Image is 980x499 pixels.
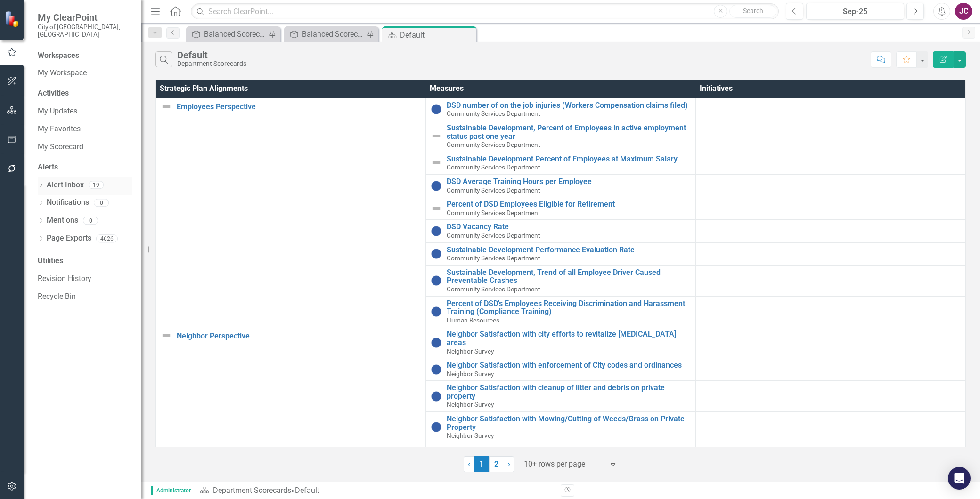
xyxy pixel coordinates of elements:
a: Percent of DSD's Employees Receiving Discrimination and Harassment Training (Compliance Training) [447,299,691,316]
a: Revision History [38,274,132,284]
a: Employees Perspective [177,103,421,111]
img: Not Defined [431,130,442,142]
button: Sep-25 [806,3,904,20]
div: Activities [38,88,132,99]
a: Neighbor Satisfaction with cleanup of litter and debris on private property [447,384,691,400]
a: Sustainable Development, Percent of Employees in active employment status past one year [447,124,691,140]
div: 4626 [96,234,118,242]
td: Double-Click to Edit Right Click for Context Menu [426,220,696,242]
td: Double-Click to Edit Right Click for Context Menu [426,98,696,121]
td: Double-Click to Edit Right Click for Context Menu [426,265,696,296]
a: Alert Inbox [47,180,84,191]
img: Information Unavailable [431,391,442,402]
span: Community Services Department [447,254,540,262]
span: Neighbor Survey [447,347,494,355]
a: Page Exports [47,233,91,244]
span: Community Services Department [447,110,540,117]
img: Information Unavailable [431,104,442,115]
div: Balanced Scorecard [204,28,266,40]
a: My Updates [38,106,132,117]
img: Not Defined [161,101,172,113]
span: Neighbor Survey [447,432,494,439]
td: Double-Click to Edit Right Click for Context Menu [426,175,696,197]
span: › [508,459,510,468]
td: Double-Click to Edit Right Click for Context Menu [156,98,426,327]
span: Community Services Department [447,141,540,148]
img: Information Unavailable [431,306,442,317]
div: Department Scorecards [177,60,246,67]
span: ‹ [468,459,470,468]
img: Information Unavailable [431,421,442,433]
img: Information Unavailable [431,364,442,375]
div: Balanced Scorecard [302,28,364,40]
td: Double-Click to Edit Right Click for Context Menu [426,242,696,265]
span: Community Services Department [447,209,540,217]
a: Sustainable Development Performance Evaluation Rate [447,246,691,254]
span: Human Resources [447,316,499,324]
img: Information Unavailable [431,337,442,348]
img: Information Unavailable [431,225,442,237]
span: Community Services Department [447,285,540,293]
img: Information Unavailable [431,275,442,286]
button: JC [955,3,972,20]
span: 1 [474,456,489,472]
div: 19 [89,181,104,189]
div: Alerts [38,162,132,173]
a: Neighbor Satisfaction with Mowing/Cutting of Weeds/Grass on Private Property [447,415,691,431]
span: Neighbor Survey [447,370,494,378]
td: Double-Click to Edit Right Click for Context Menu [426,358,696,381]
a: Percent of DSD Employees Eligible for Retirement [447,200,691,209]
span: My ClearPoint [38,12,132,23]
div: Default [177,50,246,60]
a: DSD Average Training Hours per Employee [447,177,691,186]
td: Double-Click to Edit Right Click for Context Menu [426,381,696,412]
span: Community Services Department [447,163,540,171]
button: Search [729,5,776,18]
small: City of [GEOGRAPHIC_DATA], [GEOGRAPHIC_DATA] [38,23,132,39]
span: Community Services Department [447,232,540,239]
a: Sustainable Development, Trend of all Employee Driver Caused Preventable Crashes [447,268,691,285]
div: 0 [94,199,109,207]
a: Balanced Scorecard [286,28,364,40]
td: Double-Click to Edit Right Click for Context Menu [426,121,696,152]
span: Community Services Department [447,186,540,194]
img: Information Unavailable [431,248,442,259]
a: DSD number of on the job injuries (Workers Compensation claims filed) [447,101,691,110]
a: 2 [489,456,504,472]
a: Neighbor Satisfaction with enforcement of City codes and ordinances [447,361,691,370]
td: Double-Click to Edit Right Click for Context Menu [426,443,696,474]
span: Search [743,7,763,15]
div: Workspaces [38,50,79,61]
a: My Scorecard [38,142,132,153]
img: Not Defined [431,157,442,169]
a: Neighbor Satisfaction with city efforts to revitalize [MEDICAL_DATA] areas [447,330,691,346]
div: Sep-25 [809,6,901,17]
img: ClearPoint Strategy [5,11,21,27]
td: Double-Click to Edit Right Click for Context Menu [426,296,696,327]
img: Not Defined [431,203,442,214]
td: Double-Click to Edit Right Click for Context Menu [426,327,696,358]
a: My Workspace [38,68,132,79]
img: Not Defined [161,330,172,341]
a: Department Scorecards [213,486,291,495]
td: Double-Click to Edit Right Click for Context Menu [426,152,696,174]
a: Notifications [47,197,89,208]
div: Utilities [38,256,132,266]
span: Neighbor Survey [447,401,494,408]
div: » [200,485,554,496]
div: 0 [83,217,98,225]
a: Sustainable Development Percent of Employees at Maximum Salary [447,155,691,163]
div: Default [295,486,319,495]
a: Neighbor Satisfaction with enforcing the maintenance of residential property [447,446,691,462]
td: Double-Click to Edit Right Click for Context Menu [426,197,696,220]
div: Open Intercom Messenger [948,467,971,490]
a: Recycle Bin [38,291,132,302]
img: Information Unavailable [431,180,442,192]
a: Balanced Scorecard [188,28,266,40]
a: Neighbor Perspective [177,332,421,340]
span: Administrator [151,486,195,495]
td: Double-Click to Edit Right Click for Context Menu [426,412,696,443]
a: Mentions [47,215,78,226]
a: My Favorites [38,124,132,135]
